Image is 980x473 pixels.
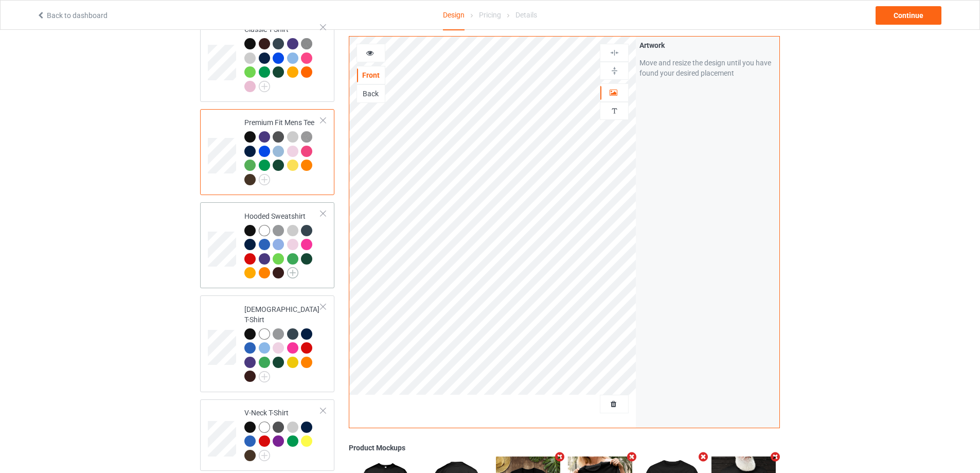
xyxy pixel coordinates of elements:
img: svg+xml;base64,PD94bWwgdmVyc2lvbj0iMS4wIiBlbmNvZGluZz0iVVRGLTgiPz4KPHN2ZyB3aWR0aD0iMjJweCIgaGVpZ2... [287,267,298,278]
div: V-Neck T-Shirt [200,399,334,471]
div: Continue [876,6,941,25]
i: Remove mockup [697,451,710,462]
div: Premium Fit Mens Tee [200,109,334,195]
div: Artwork [639,40,776,50]
div: Product Mockups [349,443,780,453]
a: Back to dashboard [37,11,108,20]
div: Design [443,1,465,30]
img: heather_texture.png [301,38,312,49]
div: V-Neck T-Shirt [244,408,321,461]
div: Hooded Sweatshirt [200,202,334,288]
div: Front [357,70,385,80]
img: svg+xml;base64,PD94bWwgdmVyc2lvbj0iMS4wIiBlbmNvZGluZz0iVVRGLTgiPz4KPHN2ZyB3aWR0aD0iMjJweCIgaGVpZ2... [259,174,270,185]
div: Move and resize the design until you have found your desired placement [639,58,776,78]
div: Details [515,1,537,29]
img: svg+xml;base64,PD94bWwgdmVyc2lvbj0iMS4wIiBlbmNvZGluZz0iVVRGLTgiPz4KPHN2ZyB3aWR0aD0iMjJweCIgaGVpZ2... [259,81,270,92]
img: svg%3E%0A [610,66,619,76]
img: svg%3E%0A [610,106,619,116]
img: svg%3E%0A [610,48,619,58]
img: svg+xml;base64,PD94bWwgdmVyc2lvbj0iMS4wIiBlbmNvZGluZz0iVVRGLTgiPz4KPHN2ZyB3aWR0aD0iMjJweCIgaGVpZ2... [259,450,270,461]
img: svg+xml;base64,PD94bWwgdmVyc2lvbj0iMS4wIiBlbmNvZGluZz0iVVRGLTgiPz4KPHN2ZyB3aWR0aD0iMjJweCIgaGVpZ2... [259,371,270,382]
div: Pricing [479,1,501,29]
div: Back [357,89,385,99]
img: heather_texture.png [301,131,312,143]
i: Remove mockup [625,451,638,462]
div: [DEMOGRAPHIC_DATA] T-Shirt [200,295,334,392]
div: Classic T-Shirt [244,24,321,91]
i: Remove mockup [769,451,782,462]
div: [DEMOGRAPHIC_DATA] T-Shirt [244,304,321,381]
div: Premium Fit Mens Tee [244,117,321,184]
i: Remove mockup [554,451,566,462]
div: Classic T-Shirt [200,16,334,102]
div: Hooded Sweatshirt [244,211,321,278]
